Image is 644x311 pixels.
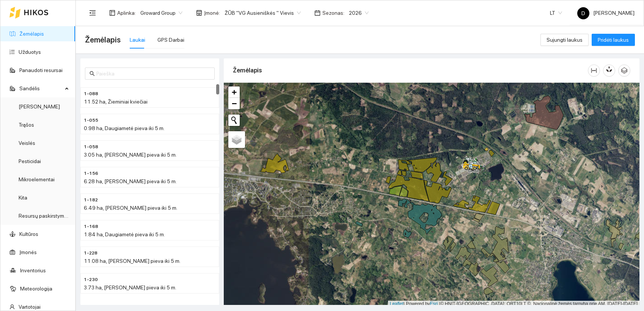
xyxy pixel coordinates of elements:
span: Įmonė : [204,9,220,17]
span: 1-168 [84,223,98,230]
a: Veislės [19,140,35,146]
span: Sandėlis [19,81,63,96]
span: Aplinka : [117,9,136,17]
a: Kita [19,195,27,201]
span: Pridėti laukus [598,36,629,44]
span: Sujungti laukus [547,36,583,44]
span: menu-fold [89,9,96,16]
span: 3.05 ha, [PERSON_NAME] pieva iki 5 m. [84,152,177,158]
a: Leaflet [390,301,404,306]
button: Pridėti laukus [592,34,635,46]
div: GPS Darbai [157,36,184,44]
a: Trąšos [19,122,34,128]
a: Layers [228,131,245,148]
a: Pesticidai [19,158,41,164]
a: Įmonės [19,249,37,255]
span: − [232,99,237,108]
a: Zoom in [228,86,240,98]
span: 1-156 [84,170,98,177]
span: D [581,7,585,19]
div: Laukai [130,36,145,44]
span: shop [196,10,202,16]
span: layout [109,10,115,16]
a: Kultūros [19,231,38,237]
span: 6.49 ha, [PERSON_NAME] pieva iki 5 m. [84,205,177,211]
span: 1-058 [84,143,98,151]
a: Sujungti laukus [540,37,589,43]
span: 1-182 [84,196,98,204]
a: Vartotojai [19,304,41,310]
a: Užduotys [19,49,41,55]
button: Sujungti laukus [540,34,589,46]
span: Sezonas : [322,9,344,17]
span: Groward Group [140,7,182,19]
a: Mikroelementai [19,176,55,182]
span: 1-228 [84,250,97,257]
button: column-width [588,64,600,77]
span: + [232,87,237,97]
a: Pridėti laukus [592,37,635,43]
span: [PERSON_NAME] [577,10,635,16]
span: 2026 [349,7,369,19]
span: 0.98 ha, Daugiametė pieva iki 5 m. [84,125,165,131]
a: Meteorologija [20,286,52,292]
a: Žemėlapis [19,31,44,37]
span: 11.52 ha, Žieminiai kviečiai [84,99,148,105]
span: calendar [314,10,320,16]
a: Resursų paskirstymas [19,213,70,219]
span: ŽŪB "VG Ausieniškės " Vievis [225,7,301,19]
span: 1.84 ha, Daugiametė pieva iki 5 m. [84,231,165,237]
a: Esri [430,301,438,306]
span: 1-230 [84,276,98,283]
span: 6.28 ha, [PERSON_NAME] pieva iki 5 m. [84,178,177,184]
div: | Powered by © HNIT-[GEOGRAPHIC_DATA]; ORT10LT ©, Nacionalinė žemės tarnyba prie AM, [DATE]-[DATE] [388,301,639,307]
input: Paieška [96,69,210,78]
div: Žemėlapis [233,60,588,81]
span: 11.08 ha, [PERSON_NAME] pieva iki 5 m. [84,258,181,264]
a: [PERSON_NAME] [19,104,60,110]
a: Panaudoti resursai [19,67,63,73]
span: 1-088 [84,90,98,97]
button: menu-fold [85,5,100,20]
span: column-width [588,68,600,74]
span: search [90,71,95,76]
span: | [439,301,440,306]
span: 3.73 ha, [PERSON_NAME] pieva iki 5 m. [84,284,176,291]
span: 1-055 [84,117,98,124]
span: LT [550,7,562,19]
button: Initiate a new search [228,115,240,126]
a: Zoom out [228,98,240,109]
span: Žemėlapis [85,34,121,46]
a: Inventorius [20,267,46,273]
